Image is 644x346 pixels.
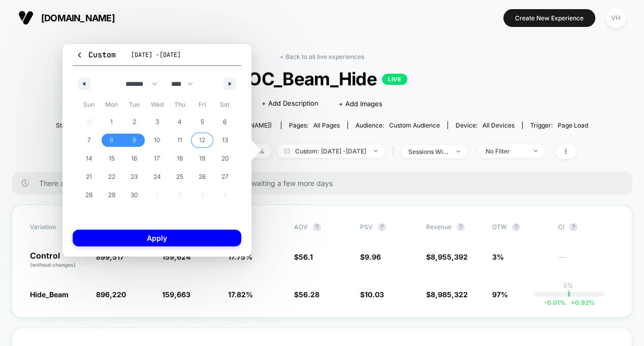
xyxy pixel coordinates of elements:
span: 159,663 [162,290,190,299]
button: ? [378,223,386,231]
button: Apply [73,230,241,246]
button: 23 [123,168,146,186]
button: VH [603,8,629,28]
a: < Back to all live experiences [280,53,364,60]
span: 9 [133,131,136,149]
span: 23 [131,168,138,186]
img: end [374,150,377,152]
span: $ [294,253,313,261]
button: 19 [191,149,214,168]
span: | [390,144,401,159]
div: Pages: [289,121,340,129]
button: 10 [146,131,169,149]
span: 8 [110,131,113,149]
span: 3 [155,113,158,131]
span: 20 [221,149,229,168]
span: 16 [131,149,137,168]
span: 9.96 [365,253,381,261]
span: 5 [201,113,204,131]
span: 56.28 [299,290,319,299]
span: CI [558,223,614,231]
span: Thu [168,97,191,113]
span: 21 [86,168,92,186]
span: 12 [199,131,205,149]
button: 3 [146,113,169,131]
span: Mon [101,97,123,113]
span: 15 [109,149,115,168]
button: Create New Experience [503,9,595,27]
span: all pages [313,121,340,129]
span: 25 [176,168,183,186]
span: 11 [177,131,182,149]
span: 0.92 % [565,299,594,306]
div: Audience: [356,121,440,129]
span: Wed [146,97,169,113]
button: 5 [191,113,214,131]
span: [DOMAIN_NAME] [41,13,115,23]
span: Hide_Beam [30,290,69,299]
button: 28 [78,186,101,204]
button: 17 [146,149,169,168]
div: No Filter [486,147,526,155]
span: 27 [221,168,229,186]
span: (without changes) [30,262,76,268]
button: ? [569,223,577,231]
span: $ [360,253,381,261]
span: Revenue [426,223,452,231]
button: 24 [146,168,169,186]
p: | [567,289,569,297]
button: ? [313,223,321,231]
span: 17 [154,149,160,168]
span: 22 [108,168,115,186]
span: 19 [199,149,205,168]
span: Custom [76,50,116,60]
p: 0% [563,281,573,289]
img: end [534,150,537,152]
span: 10 [154,131,160,149]
span: all devices [482,121,514,129]
p: Control [30,251,86,269]
button: 7 [78,131,101,149]
span: Variation [30,223,86,231]
button: ? [512,223,520,231]
img: calendar [284,148,290,153]
span: 26 [199,168,206,186]
span: 56.1 [299,253,313,261]
button: ? [457,223,465,231]
span: + [570,299,574,306]
button: 30 [123,186,146,204]
span: $ [294,290,319,299]
span: 24 [153,168,160,186]
span: AOV [294,223,308,231]
span: 30 [131,186,138,204]
img: Visually logo [18,10,34,25]
span: 13 [222,131,228,149]
span: 28 [85,186,92,204]
span: + Add Description [262,99,318,109]
button: 15 [101,149,123,168]
button: 14 [78,149,101,168]
span: 14 [86,149,92,168]
span: POC_Beam_Hide [83,68,562,89]
span: -0.01 % [543,299,565,306]
span: Custom: [DATE] - [DATE] [277,144,385,158]
img: end [457,150,460,152]
span: There are still no statistically significant results. We recommend waiting a few more days [39,179,612,187]
button: 27 [213,168,236,186]
button: 6 [213,113,236,131]
button: 2 [123,113,146,131]
span: [DATE] - [DATE] [131,51,181,59]
span: Sun [78,97,101,113]
span: 6 [223,113,227,131]
span: Custom Audience [389,121,440,129]
span: 17.82 % [228,290,253,299]
p: LIVE [382,74,407,85]
span: $ [426,290,468,299]
span: Page Load [558,121,588,129]
button: 12 [191,131,214,149]
span: 3% [492,253,504,261]
button: 11 [168,131,191,149]
span: 1 [110,113,113,131]
span: 8,985,322 [431,290,468,299]
button: 26 [191,168,214,186]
